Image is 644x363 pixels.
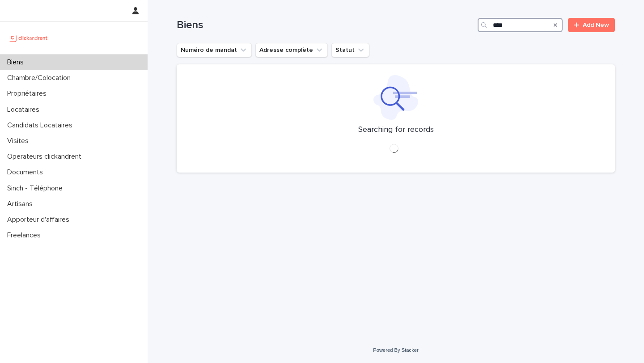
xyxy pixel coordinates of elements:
[373,347,418,353] a: Powered By Stacker
[177,19,474,32] h1: Biens
[583,22,609,28] span: Add New
[478,18,563,32] input: Search
[4,168,50,177] p: Documents
[331,43,369,57] button: Statut
[4,106,47,114] p: Locataires
[255,43,328,57] button: Adresse complète
[4,89,54,98] p: Propriétaires
[568,18,615,32] a: Add New
[4,152,89,161] p: Operateurs clickandrent
[4,121,80,130] p: Candidats Locataires
[4,184,70,193] p: Sinch - Téléphone
[4,215,76,224] p: Apporteur d'affaires
[4,137,36,145] p: Visites
[4,200,40,208] p: Artisans
[4,74,78,82] p: Chambre/Colocation
[4,231,48,240] p: Freelances
[177,43,252,57] button: Numéro de mandat
[7,29,51,47] img: UCB0brd3T0yccxBKYDjQ
[4,58,31,67] p: Biens
[358,125,434,135] p: Searching for records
